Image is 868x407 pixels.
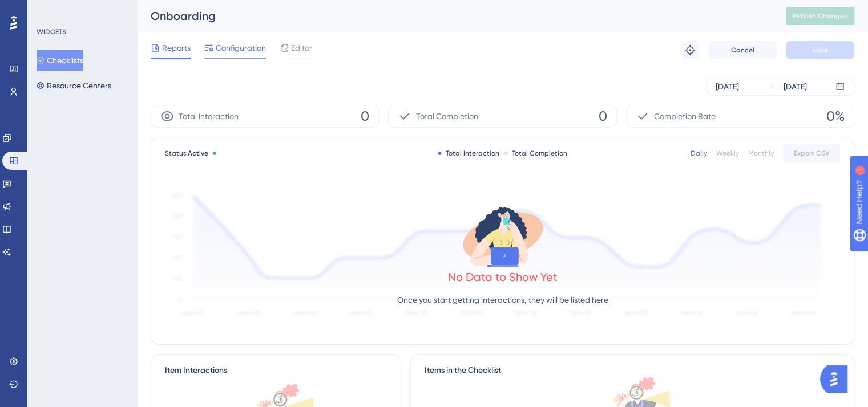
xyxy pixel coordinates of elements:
[783,144,840,162] button: Export CSV
[691,149,707,158] div: Daily
[416,109,478,123] span: Total Completion
[448,269,558,285] div: No Data to Show Yet
[79,6,83,15] div: 1
[716,149,739,158] div: Weekly
[151,8,757,24] div: Onboarding
[504,149,567,158] div: Total Completion
[826,107,845,125] span: 0%
[37,75,111,96] button: Resource Centers
[165,149,208,158] span: Status:
[397,293,608,307] p: Once you start getting interactions, they will be listed here
[786,7,854,25] button: Publish Changes
[794,149,830,158] span: Export CSV
[165,364,227,377] div: Item Interactions
[37,27,66,36] div: WIDGETS
[812,46,828,55] span: Save
[599,107,607,125] span: 0
[291,41,312,55] span: Editor
[786,41,854,59] button: Save
[784,80,807,93] div: [DATE]
[188,149,208,157] span: Active
[438,149,499,158] div: Total Interaction
[748,149,774,158] div: Monthly
[179,109,239,123] span: Total Interaction
[716,80,739,93] div: [DATE]
[654,109,716,123] span: Completion Rate
[793,11,847,21] span: Publish Changes
[361,107,369,125] span: 0
[216,41,266,55] span: Configuration
[708,41,777,59] button: Cancel
[27,3,71,17] span: Need Help?
[37,50,83,71] button: Checklists
[820,362,854,396] iframe: UserGuiding AI Assistant Launcher
[731,46,754,55] span: Cancel
[162,41,191,55] span: Reports
[425,364,840,377] div: Items in the Checklist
